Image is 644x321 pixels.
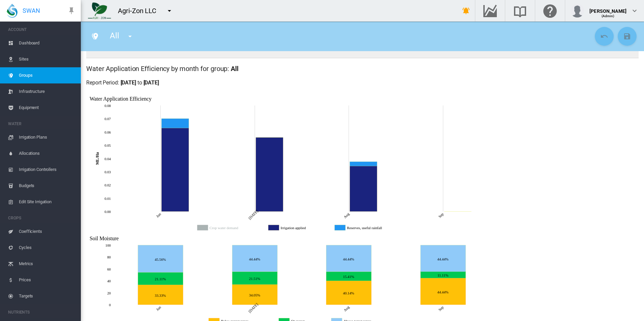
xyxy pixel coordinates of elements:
[143,79,159,86] span: [DATE]
[104,170,111,174] tspan: 0.03
[137,79,142,86] span: to
[19,83,75,100] span: Infrastructure
[19,129,75,145] span: Irrigation Plans
[438,305,444,312] tspan: Sep
[631,7,639,15] md-icon: icon-chevron-down
[104,197,111,201] tspan: 0.01
[110,31,119,40] span: All
[19,51,75,67] span: Sites
[91,32,99,40] md-icon: icon-map-marker-multiple
[623,32,631,40] md-icon: icon-content-save
[326,272,372,281] g: On target Aug, 2025 43
[86,65,169,73] span: Water Application Efficiency
[105,243,111,247] tspan: 100
[104,130,111,134] tspan: 0.06
[19,240,75,256] span: Cycles
[155,212,162,218] tspan: Jun
[232,245,278,272] g: Above target range Jul, 2025 124
[126,32,134,40] md-icon: icon-menu-down
[19,288,75,304] span: Targets
[8,213,75,223] span: CROPS
[118,6,162,15] div: Agri-Zon LLC
[162,128,189,211] g: Irrigation applied Jun, 2025 0.06304550411933192
[343,212,350,219] tspan: Aug
[19,145,75,162] span: Allocations
[8,24,75,35] span: ACCOUNT
[600,32,608,40] md-icon: icon-undo
[326,245,372,272] g: Above target range Aug, 2025 124
[248,209,259,220] tspan: [DATE]
[109,303,111,307] tspan: 0
[232,272,278,284] g: On target Jul, 2025 60
[482,7,498,15] md-icon: Go to the Data Hub
[595,27,614,46] button: Cancel Changes
[19,162,75,178] span: Irrigation Controllers
[335,225,409,231] g: Reserves, useful rainfall
[104,117,111,121] tspan: 0.07
[107,255,111,259] tspan: 80
[23,6,40,15] span: SWAN
[326,281,372,305] g: Below target range Aug, 2025 112
[231,65,238,73] span: All
[343,305,350,312] tspan: Aug
[542,7,558,15] md-icon: Click here for help
[19,178,75,194] span: Budgets
[421,271,466,278] g: On target Sep, 2025 7
[248,302,259,313] tspan: [DATE]
[138,285,183,305] g: Below target range Jun, 2025 90
[19,272,75,288] span: Prices
[88,30,102,43] button: Click to go to list of groups
[438,212,444,218] tspan: Sep
[19,100,75,116] span: Equipment
[107,267,111,271] tspan: 60
[95,152,100,165] tspan: ML/Ha
[163,4,176,17] button: icon-menu-down
[512,7,528,15] md-icon: Search the knowledge base
[67,7,75,15] md-icon: icon-pin
[104,183,111,187] tspan: 0.02
[104,210,111,214] tspan: 0.00
[462,7,470,15] md-icon: icon-bell-ring
[19,194,75,210] span: Edit Site Irrigation
[618,27,637,46] button: Save Changes
[19,67,75,83] span: Groups
[589,5,626,12] div: [PERSON_NAME]
[104,157,111,161] tspan: 0.04
[138,245,183,272] g: Above target range Jun, 2025 123
[232,284,278,305] g: Below target range Jul, 2025 95
[8,307,75,318] span: NUTRIENTS
[459,4,473,17] button: icon-bell-ring
[602,14,615,18] span: (Admin)
[7,4,18,18] img: SWAN-Landscape-Logo-Colour-drop.png
[256,137,283,211] g: Irrigation applied Jul, 2025 0.055912916463726564
[421,278,466,305] g: Below target range Sep, 2025 28
[155,305,162,312] tspan: Jun
[571,4,584,17] img: profile.jpg
[138,272,183,285] g: On target Jun, 2025 57
[19,256,75,272] span: Metrics
[268,225,331,231] g: Irrigation applied
[104,104,111,108] tspan: 0.08
[200,65,229,73] span: for group:
[350,162,377,166] g: Reserves, useful rainfall Aug, 2025 0.003228059734967986
[421,245,466,272] g: Above target range Sep, 2025 28
[121,79,136,86] span: [DATE]
[162,118,189,128] g: Reserves, useful rainfall Jun, 2025 0.007168396249956251
[165,7,173,15] md-icon: icon-menu-down
[107,279,111,283] tspan: 40
[104,143,111,147] tspan: 0.05
[171,65,199,73] span: by month
[19,223,75,240] span: Coefficients
[8,118,75,129] span: WATER
[19,35,75,51] span: Dashboard
[123,30,137,43] button: icon-menu-down
[350,166,377,211] g: Irrigation applied Aug, 2025 0.03429841201790188
[197,225,264,231] g: Crop water demand
[86,79,119,86] span: Report Period:
[88,2,111,19] img: 7FicoSLW9yRjj7F2+0uvjPufP+ga39vogPu+G1+wvBtcm3fNv859aGr42DJ5pXiEAAAAAAAAAAAAAAAAAAAAAAAAAAAAAAAAA...
[107,291,111,295] tspan: 20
